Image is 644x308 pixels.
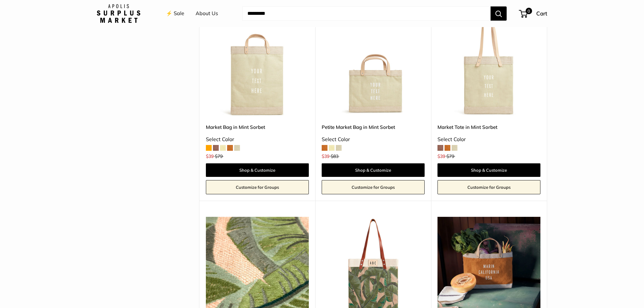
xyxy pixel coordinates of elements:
img: Market Tote in Mint Sorbet [437,14,540,117]
a: Market Tote in Mint Sorbet [437,123,540,131]
a: Market Tote in Mint SorbetMarket Tote in Mint Sorbet [437,14,540,117]
a: Customize for Groups [322,180,425,194]
img: Apolis: Surplus Market [97,4,140,23]
span: $79 [446,153,454,159]
a: Petite Market Bag in Mint Sorbet [322,123,425,131]
a: Market Bag in Mint Sorbet [206,123,309,131]
span: $39 [437,153,445,159]
div: Select Color [437,135,540,144]
button: Search [491,6,507,21]
a: Shop & Customize [206,163,309,177]
span: $79 [215,153,223,159]
a: Customize for Groups [206,180,309,194]
span: $39 [206,153,214,159]
span: 0 [526,8,532,14]
a: About Us [196,9,218,18]
span: Cart [536,10,547,17]
span: $83 [331,153,338,159]
input: Search... [242,6,491,21]
div: Select Color [322,135,425,144]
a: Petite Market Bag in Mint SorbetPetite Market Bag in Mint Sorbet [322,14,425,117]
a: Shop & Customize [437,163,540,177]
a: 0 Cart [520,8,547,19]
span: $39 [322,153,329,159]
a: Shop & Customize [322,163,425,177]
a: ⚡️ Sale [166,9,184,18]
img: Petite Market Bag in Mint Sorbet [322,14,425,117]
div: Select Color [206,135,309,144]
a: Customize for Groups [437,180,540,194]
a: Market Bag in Mint SorbetMarket Bag in Mint Sorbet [206,14,309,117]
img: Market Bag in Mint Sorbet [206,14,309,117]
